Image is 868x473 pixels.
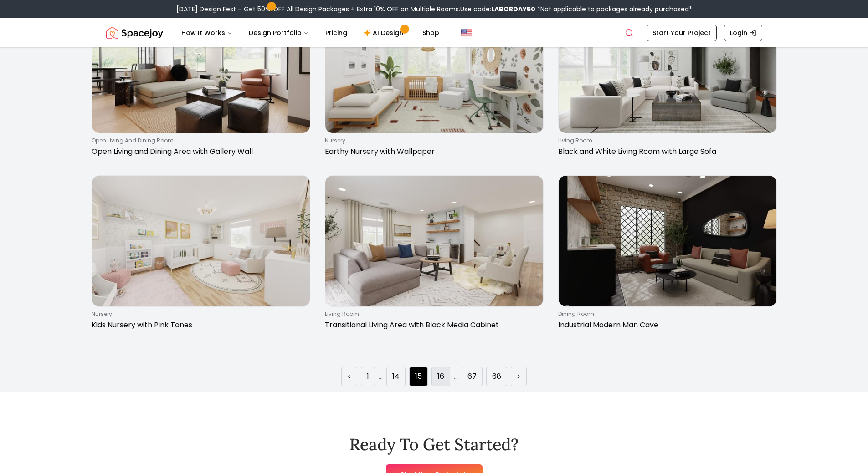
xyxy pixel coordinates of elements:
[392,371,400,382] a: Page 14
[647,25,717,41] a: Start Your Project
[461,27,472,38] img: United States
[325,2,544,161] a: Earthy Nursery with WallpapernurseryEarthy Nursery with Wallpaper
[325,146,540,157] p: Earthy Nursery with Wallpaper
[106,18,762,47] nav: Global
[517,371,521,382] a: Next page
[558,137,773,144] p: living room
[92,320,307,331] p: Kids Nursery with Pink Tones
[92,175,310,334] a: Kids Nursery with Pink TonesnurseryKids Nursery with Pink Tones
[174,24,240,42] button: How It Works
[92,2,310,133] img: Open Living and Dining Area with Gallery Wall
[318,24,354,42] a: Pricing
[467,371,477,382] a: Page 67
[349,435,519,453] h2: Ready To Get Started?
[325,310,540,318] p: living room
[325,2,543,133] img: Earthy Nursery with Wallpaper
[724,25,762,41] a: Login
[415,24,447,42] a: Shop
[558,320,773,331] p: Industrial Modern Man Cave
[558,310,773,318] p: dining room
[437,371,444,382] a: Page 16
[106,24,163,42] img: Spacejoy Logo
[460,5,535,14] span: Use code:
[241,24,316,42] button: Design Portfolio
[92,137,307,144] p: open living and dining room
[356,24,413,42] a: AI Design
[491,5,535,14] b: LABORDAY50
[325,137,540,144] p: nursery
[325,176,543,306] img: Transitional Living Area with Black Media Cabinet
[558,175,777,334] a: Industrial Modern Man Cavedining roomIndustrial Modern Man Cave
[92,146,307,157] p: Open Living and Dining Area with Gallery Wall
[174,24,447,42] nav: Main
[176,5,692,14] div: [DATE] Design Fest – Get 50% OFF All Design Packages + Extra 10% OFF on Multiple Rooms.
[559,2,776,133] img: Black and White Living Room with Large Sofa
[415,371,422,382] a: Page 15 is your current page
[106,24,163,42] a: Spacejoy
[379,371,383,381] a: Jump backward
[454,371,458,381] a: Jump forward
[559,176,776,306] img: Industrial Modern Man Cave
[341,367,527,386] ul: Pagination
[492,371,501,382] a: Page 68
[558,146,773,157] p: Black and White Living Room with Large Sofa
[558,2,777,161] a: Black and White Living Room with Large Sofaliving roomBlack and White Living Room with Large Sofa
[347,371,351,382] a: Previous page
[535,5,692,14] span: *Not applicable to packages already purchased*
[325,175,544,334] a: Transitional Living Area with Black Media Cabinetliving roomTransitional Living Area with Black M...
[367,371,369,382] a: Page 1
[325,320,540,331] p: Transitional Living Area with Black Media Cabinet
[92,310,307,318] p: nursery
[92,2,310,161] a: Open Living and Dining Area with Gallery Wallopen living and dining roomOpen Living and Dining Ar...
[92,176,310,306] img: Kids Nursery with Pink Tones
